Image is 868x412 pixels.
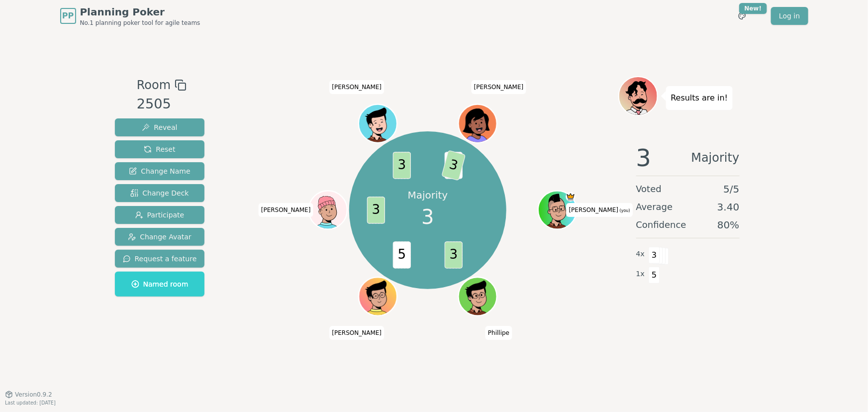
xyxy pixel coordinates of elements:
p: Results are in! [671,91,728,105]
span: Click to change your name [330,80,385,94]
span: Click to change your name [330,326,385,340]
span: Change Avatar [128,232,192,242]
span: Request a feature [123,254,197,264]
button: Reset [115,140,205,158]
span: 3 [649,247,660,264]
span: Named room [131,279,189,289]
span: Participate [135,210,185,220]
span: Confidence [636,218,686,232]
button: Change Deck [115,184,205,202]
a: PPPlanning PokerNo.1 planning poker tool for agile teams [60,5,200,27]
span: Reset [144,144,175,154]
button: Change Avatar [115,228,205,246]
button: Version0.9.2 [5,391,52,399]
span: Change Name [129,166,190,176]
span: Click to change your name [259,203,313,217]
span: Toce is the host [566,192,576,202]
span: 3 [445,241,463,268]
span: 3 [367,197,385,223]
span: Click to change your name [485,326,512,340]
span: 3 [421,202,434,232]
span: PP [62,10,74,22]
span: Reveal [142,122,177,132]
span: 1 x [636,269,645,280]
button: Request a feature [115,250,205,268]
span: 3 [441,150,466,181]
span: 4 x [636,249,645,260]
span: 3 [636,146,652,170]
button: Reveal [115,118,205,136]
span: 3.40 [717,200,740,214]
span: Average [636,200,673,214]
button: Participate [115,206,205,224]
span: 5 / 5 [723,182,739,196]
span: 3 [393,152,411,179]
span: Voted [636,182,662,196]
span: No.1 planning poker tool for agile teams [80,19,200,27]
span: Version 0.9.2 [15,391,52,399]
a: Log in [771,7,808,25]
div: New! [739,3,768,14]
button: New! [733,7,751,25]
span: Planning Poker [80,5,200,19]
button: Change Name [115,162,205,180]
p: Majority [408,188,448,202]
span: (you) [618,208,630,213]
span: Majority [691,146,740,170]
span: Change Deck [130,188,189,198]
div: 2505 [137,94,187,114]
span: 5 [393,241,411,268]
span: Click to change your name [567,203,633,217]
button: Click to change your avatar [539,192,576,228]
span: Last updated: [DATE] [5,400,56,406]
span: Click to change your name [472,80,526,94]
span: Room [137,76,171,94]
span: 5 [649,267,660,284]
button: Named room [115,272,205,297]
span: 80 % [717,218,739,232]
